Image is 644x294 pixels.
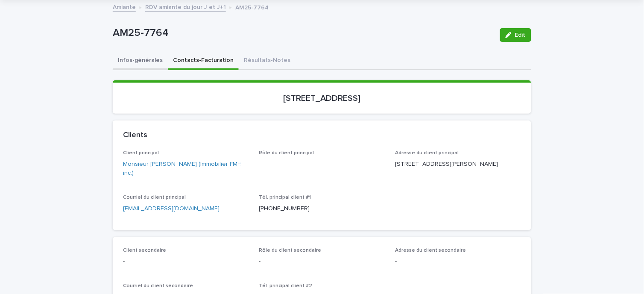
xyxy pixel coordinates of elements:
span: Adresse du client principal [395,150,459,156]
span: Tél. principal client #2 [259,283,313,288]
p: - [259,257,385,266]
span: Courriel du client principal [123,195,186,200]
span: Courriel du client secondaire [123,283,193,288]
button: Edit [500,28,531,42]
p: - [395,257,521,266]
span: Client secondaire [123,248,166,253]
a: Amiante [113,2,136,12]
a: [EMAIL_ADDRESS][DOMAIN_NAME] [123,206,220,212]
span: Tél. principal client #1 [259,195,311,200]
p: - [123,257,249,266]
button: Contacts-Facturation [168,52,239,70]
a: Monsieur [PERSON_NAME] (Immobilier FMH inc.) [123,160,249,178]
p: [PHONE_NUMBER] [259,204,385,213]
p: AM25-7764 [235,2,269,12]
span: Client principal [123,150,159,156]
span: Edit [515,32,526,38]
button: Infos-générales [113,52,168,70]
p: [STREET_ADDRESS] [123,93,521,103]
span: Rôle du client secondaire [259,248,322,253]
button: Résultats-Notes [239,52,296,70]
p: [STREET_ADDRESS][PERSON_NAME] [395,160,521,169]
h2: Clients [123,131,147,140]
p: AM25-7764 [113,27,493,39]
span: Adresse du client secondaire [395,248,466,253]
span: Rôle du client principal [259,150,314,156]
a: RDV amiante du jour J et J+1 [145,2,226,12]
